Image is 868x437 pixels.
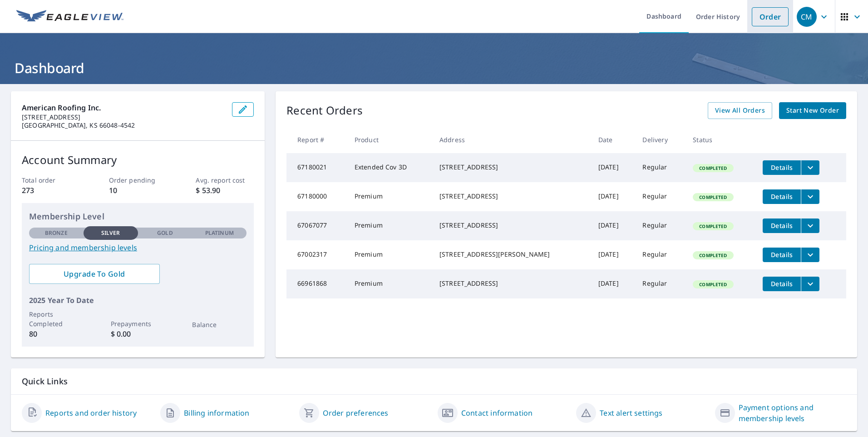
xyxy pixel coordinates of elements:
span: Details [768,221,795,230]
p: American Roofing Inc. [22,102,225,113]
th: Delivery [635,126,686,153]
p: Avg. report cost [196,175,254,185]
p: Total order [22,175,80,185]
td: Regular [635,269,686,298]
button: detailsBtn-67180021 [763,160,801,175]
p: Prepayments [111,319,165,328]
button: filesDropdownBtn-67002317 [801,248,819,262]
button: filesDropdownBtn-67180000 [801,189,819,204]
p: $ 0.00 [111,328,165,339]
div: [STREET_ADDRESS] [439,279,584,288]
p: Reports Completed [29,309,84,328]
span: View All Orders [715,105,765,116]
td: [DATE] [591,269,636,298]
span: Details [768,279,795,288]
button: filesDropdownBtn-67180021 [801,160,819,175]
a: Upgrade To Gold [29,264,160,284]
p: 273 [22,185,80,196]
td: Premium [347,182,432,211]
span: Completed [694,194,732,200]
span: Start New Order [786,105,839,116]
a: Start New Order [779,102,846,119]
td: Regular [635,240,686,269]
button: detailsBtn-67067077 [763,218,801,233]
th: Date [591,126,636,153]
td: [DATE] [591,211,636,240]
p: Membership Level [29,210,247,223]
h1: Dashboard [11,59,857,77]
a: Text alert settings [600,407,662,418]
p: Recent Orders [286,102,363,119]
a: Contact information [461,407,533,418]
div: [STREET_ADDRESS] [439,221,584,230]
span: Completed [694,281,732,288]
p: 80 [29,328,84,339]
div: [STREET_ADDRESS][PERSON_NAME] [439,250,584,259]
a: Billing information [184,407,249,418]
td: 66961868 [286,269,347,298]
td: [DATE] [591,240,636,269]
a: Order [752,7,789,26]
th: Report # [286,126,347,153]
button: detailsBtn-66961868 [763,277,801,291]
span: Details [768,192,795,201]
div: [STREET_ADDRESS] [439,192,584,201]
span: Details [768,250,795,259]
p: 2025 Year To Date [29,295,247,306]
td: [DATE] [591,153,636,182]
td: 67002317 [286,240,347,269]
p: 10 [109,185,167,196]
img: EV Logo [16,10,123,24]
div: CM [797,7,817,27]
button: detailsBtn-67002317 [763,248,801,262]
p: Gold [157,229,173,237]
span: Completed [694,252,732,258]
td: Premium [347,211,432,240]
p: [STREET_ADDRESS] [22,113,225,121]
span: Details [768,163,795,172]
button: filesDropdownBtn-67067077 [801,218,819,233]
th: Status [686,126,755,153]
a: Pricing and membership levels [29,242,247,253]
td: Regular [635,211,686,240]
a: Reports and order history [45,407,137,418]
th: Address [432,126,591,153]
td: [DATE] [591,182,636,211]
p: Silver [101,229,120,237]
button: filesDropdownBtn-66961868 [801,277,819,291]
p: [GEOGRAPHIC_DATA], KS 66048-4542 [22,121,225,129]
td: Regular [635,182,686,211]
a: Payment options and membership levels [739,402,846,424]
div: [STREET_ADDRESS] [439,163,584,172]
td: 67180000 [286,182,347,211]
td: Extended Cov 3D [347,153,432,182]
p: $ 53.90 [196,185,254,196]
p: Balance [192,320,247,329]
td: Regular [635,153,686,182]
a: Order preferences [323,407,389,418]
p: Platinum [205,229,234,237]
span: Completed [694,165,732,171]
td: Premium [347,240,432,269]
a: View All Orders [708,102,772,119]
p: Quick Links [22,376,846,387]
td: 67067077 [286,211,347,240]
p: Bronze [45,229,68,237]
p: Account Summary [22,152,254,168]
th: Product [347,126,432,153]
span: Completed [694,223,732,229]
td: Premium [347,269,432,298]
p: Order pending [109,175,167,185]
button: detailsBtn-67180000 [763,189,801,204]
span: Upgrade To Gold [36,269,153,279]
td: 67180021 [286,153,347,182]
